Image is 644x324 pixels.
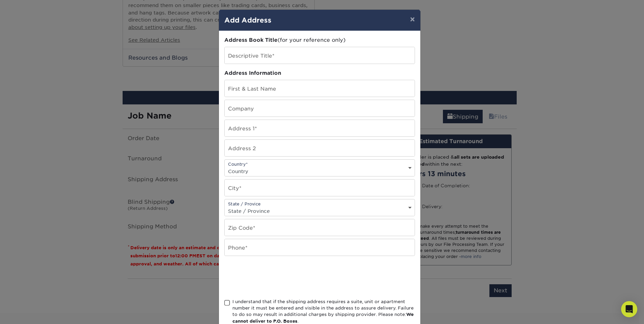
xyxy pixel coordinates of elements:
div: Address Information [224,69,415,77]
div: Open Intercom Messenger [621,301,637,317]
b: We cannot deliver to P.O. Boxes [232,312,414,323]
button: × [405,10,420,29]
div: (for your reference only) [224,36,415,44]
h4: Add Address [224,15,415,25]
iframe: reCAPTCHA [224,264,327,290]
span: Address Book Title [224,37,278,43]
